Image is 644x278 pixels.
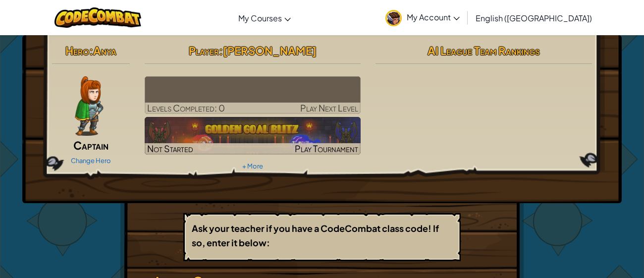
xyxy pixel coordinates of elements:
a: + More [242,162,263,170]
span: Not Started [147,143,193,154]
span: Play Tournament [295,143,358,154]
span: [PERSON_NAME] [223,44,317,57]
span: : [89,44,93,57]
span: Anya [93,44,116,57]
span: My Account [407,12,460,22]
span: My Courses [238,13,282,23]
a: My Courses [233,4,296,31]
a: My Account [380,2,465,33]
img: CodeCombat logo [54,7,141,28]
a: Change Hero [71,157,111,165]
a: English ([GEOGRAPHIC_DATA]) [471,4,597,31]
span: Play Next Level [300,102,358,113]
img: avatar [385,10,402,26]
a: Play Next Level [145,76,361,114]
img: captain-pose.png [75,76,103,136]
span: Hero [65,44,89,57]
span: English ([GEOGRAPHIC_DATA]) [476,13,592,23]
span: : [219,44,223,57]
b: Ask your teacher if you have a CodeCombat class code! If so, enter it below: [192,222,439,248]
span: Player [189,44,219,57]
span: Captain [73,138,108,152]
span: Levels Completed: 0 [147,102,225,113]
a: Not StartedPlay Tournament [145,117,361,155]
span: AI League Team Rankings [428,44,540,57]
img: Golden Goal [145,117,361,155]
